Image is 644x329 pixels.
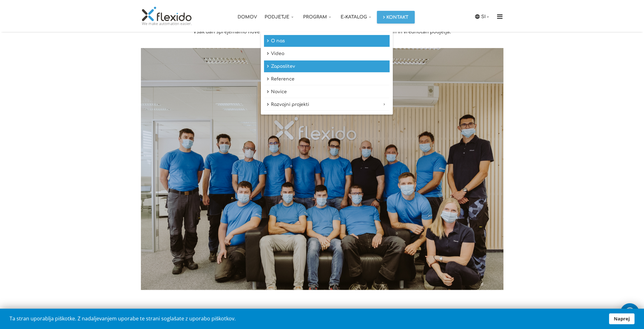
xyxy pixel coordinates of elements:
img: Flexido, d.o.o. [141,6,193,25]
a: Reference [264,73,390,85]
a: Video [264,48,390,60]
a: Novice [264,86,390,98]
a: SI [481,13,491,20]
a: Kontakt [377,11,415,24]
i: Menu [495,13,505,20]
a: O nas [264,35,390,47]
a: Razvojni projekti [264,99,390,111]
img: icon-laguage.svg [474,14,480,19]
a: Zaposlitev [264,60,390,73]
img: whatsapp_icon_white.svg [623,306,636,318]
a: Naprej [609,313,634,324]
